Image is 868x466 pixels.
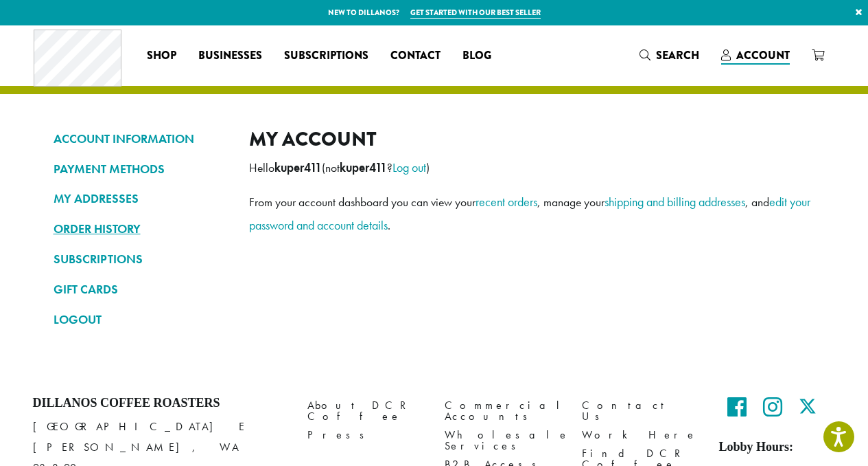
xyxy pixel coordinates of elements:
strong: kuper411 [340,160,387,175]
a: Get started with our best seller [410,7,541,19]
span: Blog [462,47,491,65]
a: Commercial Accounts [445,396,561,425]
a: Wholesale Services [445,426,561,456]
h2: My account [249,127,815,151]
h5: Lobby Hours: [719,440,836,455]
span: Subscriptions [284,47,368,65]
h4: Dillanos Coffee Roasters [33,396,287,411]
nav: Account pages [54,127,228,342]
span: Businesses [198,47,262,65]
a: About DCR Coffee [307,396,424,425]
p: Hello (not ? ) [249,156,815,179]
a: edit your password and account details [249,194,810,233]
a: ORDER HISTORY [54,217,228,241]
a: SUBSCRIPTIONS [54,247,228,271]
span: Account [736,47,790,63]
p: From your account dashboard you can view your , manage your , and . [249,190,815,237]
span: Search [656,47,699,63]
a: Contact Us [582,396,699,425]
a: shipping and billing addresses [605,194,745,210]
strong: kuper411 [274,160,322,175]
a: recent orders [476,194,537,210]
a: Shop [136,45,187,67]
a: Work Here [582,426,699,445]
a: PAYMENT METHODS [54,157,228,181]
span: Shop [147,47,176,65]
a: ACCOUNT INFORMATION [54,127,228,151]
a: GIFT CARDS [54,278,228,301]
a: LOGOUT [54,308,228,331]
a: MY ADDRESSES [54,187,228,210]
span: Contact [390,47,441,65]
a: Search [629,44,710,67]
a: Log out [392,159,426,175]
a: Press [307,426,424,445]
